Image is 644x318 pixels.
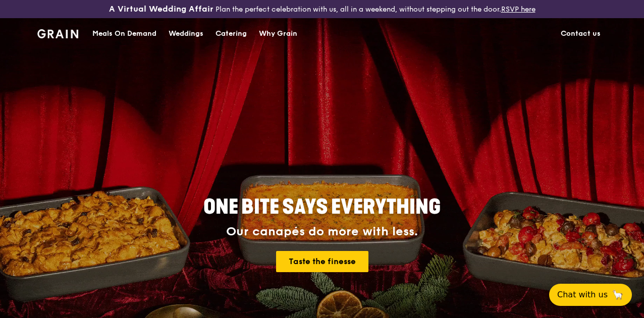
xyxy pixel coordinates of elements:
a: Taste the finesse [276,251,368,272]
img: Grain [37,29,78,38]
div: Meals On Demand [92,19,156,49]
div: Why Grain [259,19,297,49]
div: Plan the perfect celebration with us, all in a weekend, without stepping out the door. [108,4,537,14]
a: Weddings [163,19,209,49]
a: Catering [209,19,253,49]
h3: A Virtual Wedding Affair [109,4,213,14]
span: ONE BITE SAYS EVERYTHING [203,195,441,219]
a: Contact us [555,19,607,49]
span: 🦙 [612,289,624,301]
button: Chat with us🦙 [549,284,632,306]
span: Chat with us [557,289,608,301]
a: Why Grain [253,19,303,49]
div: Our canapés do more with less. [140,225,504,239]
div: Catering [216,19,247,49]
a: GrainGrain [37,18,78,48]
div: Weddings [169,19,203,49]
a: RSVP here [501,5,535,14]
